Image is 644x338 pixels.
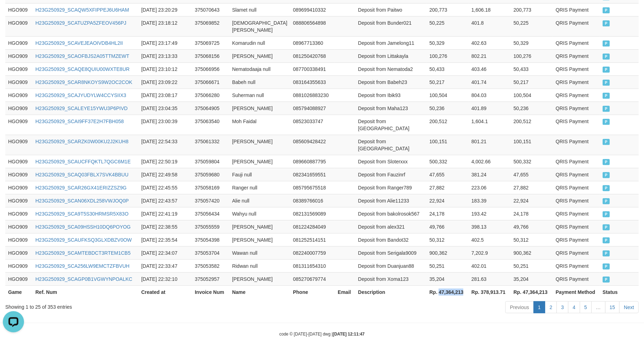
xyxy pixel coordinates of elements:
[355,181,427,194] td: Deposit from Ranger789
[35,224,131,230] a: H23G250929_SCA09HSSH10DQ6POYOG
[469,135,511,155] td: 801.21
[229,285,290,298] th: Name
[568,301,580,313] a: 4
[138,76,192,89] td: [DATE] 23:09:22
[192,76,229,89] td: 375066671
[511,220,553,233] td: 49,766
[229,181,290,194] td: Ranger null
[5,259,32,272] td: HGO909
[138,181,192,194] td: [DATE] 22:45:55
[138,3,192,16] td: [DATE] 23:20:29
[138,272,192,285] td: [DATE] 22:32:10
[355,36,427,49] td: Deposit from Jamelong11
[229,233,290,246] td: [PERSON_NAME]
[427,89,469,102] td: 100,504
[355,135,427,155] td: Deposit from [GEOGRAPHIC_DATA]
[192,36,229,49] td: 375069725
[229,62,290,76] td: Nematodaaja null
[469,233,511,246] td: 402.5
[229,36,290,49] td: Komarudin null
[5,233,32,246] td: HGO909
[138,285,192,298] th: Created at
[229,89,290,102] td: Suherman null
[32,285,138,298] th: Ref. Num
[553,115,600,135] td: QRIS Payment
[138,246,192,259] td: [DATE] 22:34:07
[469,102,511,115] td: 401.89
[603,224,610,230] span: PAID
[600,285,639,298] th: Status
[603,93,610,99] span: PAID
[229,76,290,89] td: Babeh null
[427,194,469,207] td: 22,924
[290,181,335,194] td: 085795675518
[469,16,511,36] td: 401.8
[5,89,32,102] td: HGO909
[192,181,229,194] td: 375058169
[427,36,469,49] td: 50,329
[534,301,546,313] a: 1
[511,259,553,272] td: 50,251
[469,181,511,194] td: 223.06
[355,155,427,168] td: Deposit from Sloterxxx
[603,54,610,60] span: PAID
[5,115,32,135] td: HGO909
[229,259,290,272] td: Ridwan null
[192,220,229,233] td: 375055559
[35,276,132,282] a: H23G250929_SCAGP0B1VGWYNPOALKC
[229,135,290,155] td: [PERSON_NAME]
[553,3,600,16] td: QRIS Payment
[469,3,511,16] td: 1,606.18
[138,16,192,36] td: [DATE] 23:18:12
[333,332,365,337] strong: [DATE] 12:11:47
[511,168,553,181] td: 47,655
[545,301,557,313] a: 2
[35,66,130,72] a: H23G250929_SCAQE8QUIU00WXTE8UR
[35,7,129,13] a: H23G250929_SCAQW5XFIPPEJ6U6HAM
[35,20,126,26] a: H23G250929_SCATUZPA5ZFEOV456PJ
[556,301,568,313] a: 3
[511,246,553,259] td: 900,362
[5,3,32,16] td: HGO909
[192,233,229,246] td: 375054398
[553,207,600,220] td: QRIS Payment
[553,220,600,233] td: QRIS Payment
[355,285,427,298] th: Description
[511,272,553,285] td: 35,204
[553,36,600,49] td: QRIS Payment
[427,49,469,62] td: 100,276
[229,272,290,285] td: [PERSON_NAME]
[229,246,290,259] td: Wawan null
[290,89,335,102] td: 0881026883230
[603,119,610,125] span: PAID
[427,3,469,16] td: 200,773
[553,181,600,194] td: QRIS Payment
[279,332,365,337] small: code © [DATE]-[DATE] dwg |
[355,62,427,76] td: Deposit from Nematoda2
[138,155,192,168] td: [DATE] 22:50:19
[35,198,129,204] a: H23G250929_SCAN06XDL258VWJOQ0P
[290,220,335,233] td: 081224284049
[35,159,131,164] a: H23G250929_SCAUCFFQKTL7QGC6M1E
[591,301,606,313] a: …
[603,264,610,270] span: PAID
[290,246,335,259] td: 082240007759
[138,102,192,115] td: [DATE] 23:04:35
[229,102,290,115] td: [PERSON_NAME]
[5,301,263,310] div: Showing 1 to 25 of 353 entries
[355,49,427,62] td: Deposit from Littakayla
[511,16,553,36] td: 50,225
[427,135,469,155] td: 100,151
[5,246,32,259] td: HGO909
[192,259,229,272] td: 375053582
[553,76,600,89] td: QRIS Payment
[192,135,229,155] td: 375061332
[469,62,511,76] td: 403.46
[290,115,335,135] td: 08523033747
[138,233,192,246] td: [DATE] 22:35:54
[5,135,32,155] td: HGO909
[511,115,553,135] td: 200,512
[5,207,32,220] td: HGO909
[229,168,290,181] td: Fauji null
[511,102,553,115] td: 50,236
